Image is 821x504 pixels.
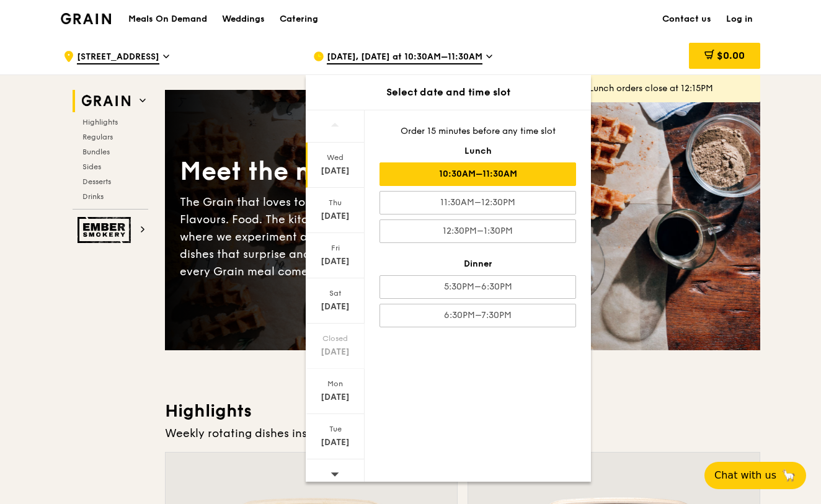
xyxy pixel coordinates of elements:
div: Wed [308,153,363,162]
a: Log in [719,1,760,38]
div: Tue [308,424,363,434]
div: [DATE] [308,346,363,358]
div: Meet the new Grain [180,155,463,188]
span: Highlights [82,118,118,126]
div: 5:30PM–6:30PM [379,275,576,299]
div: Weekly rotating dishes inspired by flavours from around the world. [165,425,760,442]
div: Select date and time slot [306,85,591,100]
a: Weddings [215,1,272,38]
span: Regulars [82,133,113,141]
div: Lunch [379,145,576,157]
div: 12:30PM–1:30PM [379,219,576,243]
div: Thu [308,198,363,208]
span: [DATE], [DATE] at 10:30AM–11:30AM [327,51,482,64]
div: Mon [308,379,363,389]
div: [DATE] [308,165,363,177]
span: $0.00 [717,50,745,61]
h1: Meals On Demand [128,13,207,25]
span: Chat with us [714,468,776,483]
div: 11:30AM–12:30PM [379,191,576,214]
div: 6:30PM–7:30PM [379,304,576,327]
div: [DATE] [308,210,363,223]
div: Fri [308,243,363,253]
div: Sat [308,288,363,298]
span: Drinks [82,192,104,201]
a: Contact us [655,1,719,38]
div: 10:30AM–11:30AM [379,162,576,186]
h3: Highlights [165,400,760,422]
span: Sides [82,162,101,171]
div: Weddings [222,1,265,38]
img: Ember Smokery web logo [78,217,135,243]
div: [DATE] [308,391,363,404]
div: [DATE] [308,436,363,449]
div: Lunch orders close at 12:15PM [589,82,750,95]
div: The Grain that loves to play. With ingredients. Flavours. Food. The kitchen is our happy place, w... [180,193,463,280]
div: Dinner [379,258,576,270]
div: [DATE] [308,255,363,268]
span: Bundles [82,148,110,156]
button: Chat with us🦙 [704,462,806,489]
img: Grain web logo [78,90,135,112]
img: Grain [61,13,111,24]
div: Closed [308,334,363,343]
a: Catering [272,1,326,38]
span: 🦙 [781,468,796,483]
div: Catering [280,1,318,38]
div: [DATE] [308,301,363,313]
span: [STREET_ADDRESS] [77,51,159,64]
div: Order 15 minutes before any time slot [379,125,576,138]
span: Desserts [82,177,111,186]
